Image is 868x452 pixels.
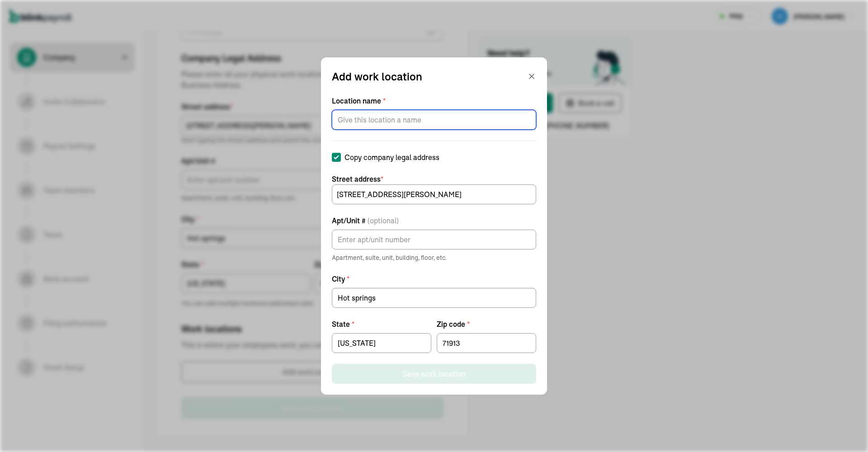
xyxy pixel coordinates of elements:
[332,273,536,284] label: City
[332,174,536,184] span: Street address
[332,288,536,308] input: Business location city
[332,68,422,85] span: Add work location
[332,152,536,163] label: Copy company legal address
[332,333,431,353] input: Business state
[403,368,465,379] div: Save work location
[437,319,536,330] label: Zip code
[332,364,536,384] button: Save work location
[332,153,341,162] input: Copy company legal address
[332,319,431,330] label: State
[332,110,536,130] input: Give this location a name
[332,253,536,263] span: Apartment, suite, unit, building, floor, etc.
[332,230,536,250] input: Enter apt/unit number
[437,333,536,353] input: Enter zipcode
[332,95,536,106] label: Location name
[332,184,536,204] input: Street address (Ex. 4594 UnionSt...)
[332,215,536,226] label: Apt/Unit #
[368,216,399,225] span: (optional)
